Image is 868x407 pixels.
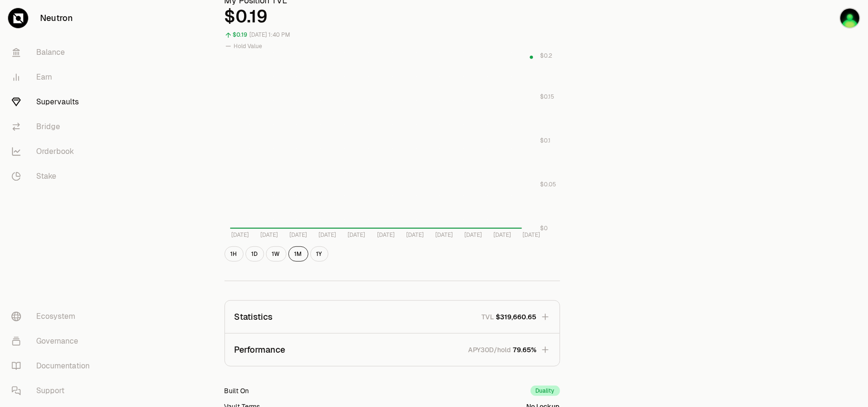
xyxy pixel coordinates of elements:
[4,329,103,354] a: Governance
[406,232,423,239] tspan: [DATE]
[235,310,273,324] p: Statistics
[4,164,103,189] a: Stake
[4,378,103,403] a: Support
[493,232,511,239] tspan: [DATE]
[839,8,860,29] img: dee
[4,65,103,90] a: Earn
[482,312,494,322] p: TVL
[347,232,365,239] tspan: [DATE]
[225,246,244,262] button: 1H
[469,345,511,355] p: APY30D/hold
[540,224,548,232] tspan: $0
[540,137,551,144] tspan: $0.1
[231,232,248,239] tspan: [DATE]
[260,232,278,239] tspan: [DATE]
[496,312,537,322] span: $319,660.65
[266,246,286,262] button: 1W
[4,354,103,378] a: Documentation
[318,232,336,239] tspan: [DATE]
[234,42,263,50] span: Hold Value
[522,232,540,239] tspan: [DATE]
[310,246,328,262] button: 1Y
[235,343,286,356] p: Performance
[377,232,394,239] tspan: [DATE]
[540,93,554,101] tspan: $0.15
[4,40,103,65] a: Balance
[4,114,103,139] a: Bridge
[289,232,307,239] tspan: [DATE]
[464,232,482,239] tspan: [DATE]
[4,90,103,114] a: Supervaults
[288,246,308,262] button: 1M
[250,30,291,41] div: [DATE] 1:40 PM
[225,301,560,333] button: StatisticsTVL$319,660.65
[513,345,537,355] span: 79.65%
[540,52,552,60] tspan: $0.2
[245,246,264,262] button: 1D
[4,304,103,329] a: Ecosystem
[225,334,560,366] button: PerformanceAPY30D/hold79.65%
[531,386,560,396] div: Duality
[540,181,556,188] tspan: $0.05
[225,386,249,396] div: Built On
[233,30,248,41] div: $0.19
[4,139,103,164] a: Orderbook
[225,7,560,26] div: $0.19
[435,232,453,239] tspan: [DATE]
